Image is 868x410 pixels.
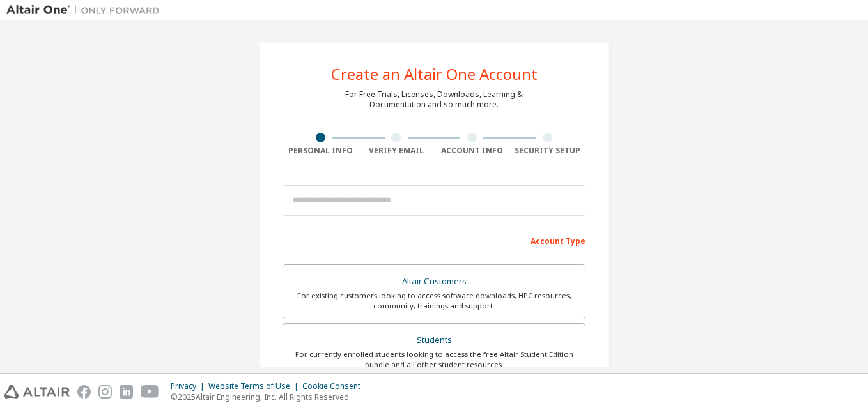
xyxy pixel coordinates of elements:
[291,273,577,291] div: Altair Customers
[208,381,302,391] div: Website Terms of Use
[331,66,538,82] div: Create an Altair One Account
[359,146,435,156] div: Verify Email
[291,331,577,349] div: Students
[291,291,577,311] div: For existing customers looking to access software downloads, HPC resources, community, trainings ...
[302,381,368,391] div: Cookie Consent
[141,385,159,399] img: youtube.svg
[120,385,133,399] img: linkedin.svg
[171,381,208,391] div: Privacy
[434,146,510,156] div: Account Info
[77,385,91,399] img: facebook.svg
[291,349,577,370] div: For currently enrolled students looking to access the free Altair Student Edition bundle and all ...
[510,146,586,156] div: Security Setup
[6,4,166,17] img: Altair One
[171,391,368,402] p: © 2025 Altair Engineering, Inc. All Rights Reserved.
[283,146,359,156] div: Personal Info
[283,230,585,250] div: Account Type
[345,89,523,110] div: For Free Trials, Licenses, Downloads, Learning & Documentation and so much more.
[98,385,112,399] img: instagram.svg
[4,385,70,399] img: altair_logo.svg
